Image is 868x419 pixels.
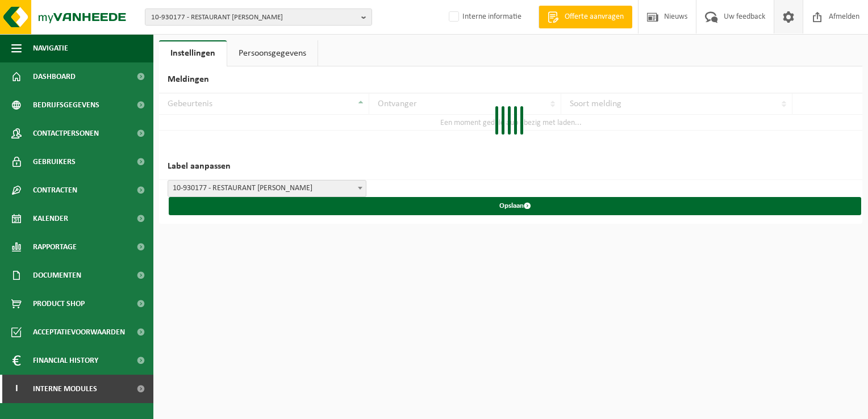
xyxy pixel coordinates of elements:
[159,153,862,180] h2: Label aanpassen
[33,290,85,318] span: Product Shop
[33,261,81,290] span: Documenten
[159,40,227,66] a: Instellingen
[33,375,97,403] span: Interne modules
[227,40,318,66] a: Persoonsgegevens
[33,318,125,346] span: Acceptatievoorwaarden
[33,34,68,62] span: Navigatie
[33,91,99,119] span: Bedrijfsgegevens
[159,66,862,93] h2: Meldingen
[33,233,77,261] span: Rapportage
[446,9,521,26] label: Interne informatie
[168,180,366,197] span: 10-930177 - RESTAURANT LUMA - HEULE
[168,181,366,196] span: 10-930177 - RESTAURANT LUMA - HEULE
[33,62,76,91] span: Dashboard
[33,148,76,176] span: Gebruikers
[33,204,68,233] span: Kalender
[151,9,357,26] span: 10-930177 - RESTAURANT [PERSON_NAME]
[145,9,372,26] button: 10-930177 - RESTAURANT [PERSON_NAME]
[11,375,22,403] span: I
[562,11,627,23] span: Offerte aanvragen
[169,197,861,215] button: Opslaan
[33,176,77,204] span: Contracten
[33,119,99,148] span: Contactpersonen
[33,346,98,375] span: Financial History
[539,6,632,28] a: Offerte aanvragen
